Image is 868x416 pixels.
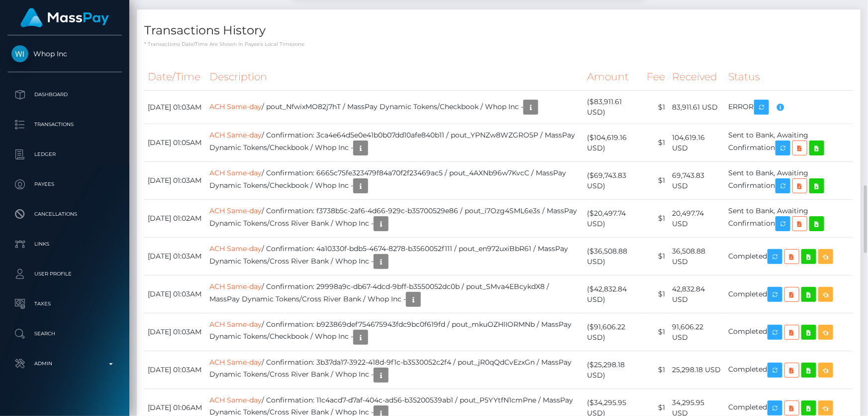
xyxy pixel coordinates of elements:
[11,87,118,102] p: Dashboard
[669,162,725,200] td: 69,743.83 USD
[669,124,725,162] td: 104,619.16 USD
[583,91,644,124] td: ($83,911.61 USD)
[669,63,725,91] th: Received
[206,351,583,389] td: / Confirmation: 3b37da17-3922-418d-9f1c-b3530052c2f4 / pout_jR0qQdCvEzxGn / MassPay Dynamic Token...
[209,206,262,215] a: ACH Same-day
[7,291,122,316] a: Taxes
[583,276,644,313] td: ($42,832.84 USD)
[11,296,118,311] p: Taxes
[209,102,262,111] a: ACH Same-day
[209,358,262,367] a: ACH Same-day
[144,276,206,313] td: [DATE] 01:03AM
[669,313,725,351] td: 91,606.22 USD
[669,238,725,276] td: 36,508.88 USD
[206,162,583,200] td: / Confirmation: 6665c75fe323479f84a70f2f23469ac5 / pout_4AXNb96w7KvcC / MassPay Dynamic Tokens/Ch...
[7,82,122,107] a: Dashboard
[669,91,725,124] td: 83,911.61 USD
[206,200,583,238] td: / Confirmation: f3738b5c-2af6-4d66-929c-b35700529e86 / pout_i7Ozg4SML6e3s / MassPay Dynamic Token...
[583,200,644,238] td: ($20,497.74 USD)
[7,142,122,167] a: Ledger
[583,238,644,276] td: ($36,508.88 USD)
[725,238,853,276] td: Completed
[209,396,262,405] a: ACH Same-day
[209,320,262,329] a: ACH Same-day
[206,91,583,124] td: / pout_NfwixMO82j7hT / MassPay Dynamic Tokens/Checkbook / Whop Inc -
[725,313,853,351] td: Completed
[7,202,122,227] a: Cancellations
[7,321,122,346] a: Search
[11,177,118,192] p: Payees
[209,244,262,253] a: ACH Same-day
[209,282,262,291] a: ACH Same-day
[144,40,853,48] p: * Transactions date/time are shown in payee's local timezone
[7,49,122,58] span: Whop Inc
[583,162,644,200] td: ($69,743.83 USD)
[144,91,206,124] td: [DATE] 01:03AM
[11,207,118,222] p: Cancellations
[206,313,583,351] td: / Confirmation: b923869def754675943fdc9bc0f619fd / pout_mkuOZHlIORMNb / MassPay Dynamic Tokens/Ch...
[7,232,122,257] a: Links
[209,168,262,177] a: ACH Same-day
[669,276,725,313] td: 42,832.84 USD
[206,124,583,162] td: / Confirmation: 3ca4e64d5e0e41b0b07dd10afe840b11 / pout_YPNZw8WZGRO5P / MassPay Dynamic Tokens/Ch...
[144,162,206,200] td: [DATE] 01:03AM
[644,63,669,91] th: Fee
[144,200,206,238] td: [DATE] 01:02AM
[583,351,644,389] td: ($25,298.18 USD)
[144,63,206,91] th: Date/Time
[144,124,206,162] td: [DATE] 01:05AM
[644,351,669,389] td: $1
[7,112,122,137] a: Transactions
[206,63,583,91] th: Description
[144,238,206,276] td: [DATE] 01:03AM
[144,351,206,389] td: [DATE] 01:03AM
[644,91,669,124] td: $1
[206,276,583,313] td: / Confirmation: 29998a9c-db67-4dcd-9bff-b3550052dc0b / pout_SMva4EBcykdX8 / MassPay Dynamic Token...
[144,313,206,351] td: [DATE] 01:03AM
[11,45,28,62] img: Whop Inc
[583,313,644,351] td: ($91,606.22 USD)
[11,326,118,341] p: Search
[725,91,853,124] td: ERROR
[644,313,669,351] td: $1
[725,124,853,162] td: Sent to Bank, Awaiting Confirmation
[644,200,669,238] td: $1
[644,162,669,200] td: $1
[669,200,725,238] td: 20,497.74 USD
[209,131,262,139] a: ACH Same-day
[7,262,122,286] a: User Profile
[644,124,669,162] td: $1
[20,8,109,27] img: MassPay Logo
[7,351,122,376] a: Admin
[644,238,669,276] td: $1
[725,63,853,91] th: Status
[725,162,853,200] td: Sent to Bank, Awaiting Confirmation
[11,267,118,281] p: User Profile
[669,351,725,389] td: 25,298.18 USD
[144,22,853,39] h4: Transactions History
[725,200,853,238] td: Sent to Bank, Awaiting Confirmation
[206,238,583,276] td: / Confirmation: 4a10330f-bdb5-4674-8278-b3560052f111 / pout_en972uxiBbR61 / MassPay Dynamic Token...
[725,351,853,389] td: Completed
[11,356,118,371] p: Admin
[11,117,118,132] p: Transactions
[583,63,644,91] th: Amount
[725,276,853,313] td: Completed
[7,172,122,197] a: Payees
[583,124,644,162] td: ($104,619.16 USD)
[11,147,118,162] p: Ledger
[11,237,118,252] p: Links
[644,276,669,313] td: $1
